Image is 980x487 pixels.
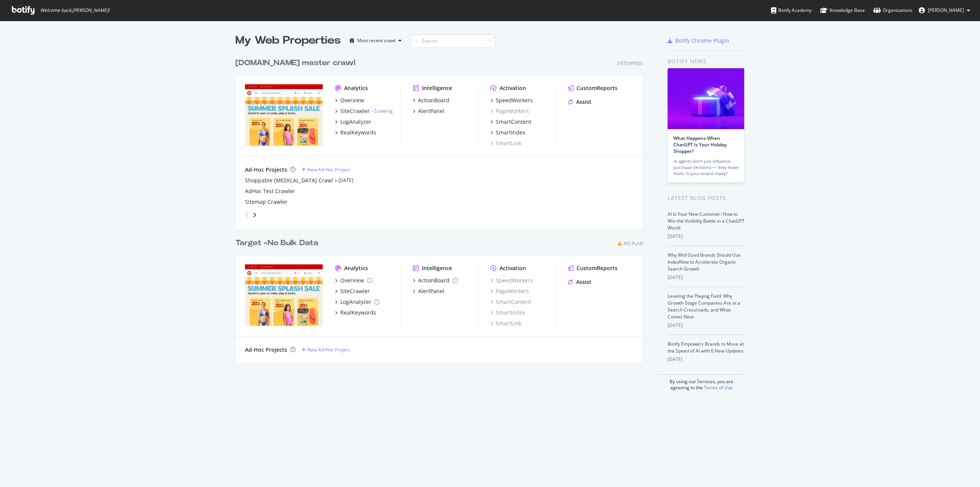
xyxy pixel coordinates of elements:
[340,309,376,316] div: RealKeywords
[500,264,526,272] div: Activation
[371,108,393,114] div: -
[771,7,812,14] div: Botify Academy
[490,139,521,147] a: SmartLink
[235,57,358,69] a: [DOMAIN_NAME] master crawl
[245,84,323,146] img: www.target.com
[668,293,740,320] a: Leveling the Playing Field: Why Growth-Stage Companies Are at a Search Crossroads, and What Comes...
[668,37,729,44] a: Botify Chrome Plugin
[245,187,295,195] div: AdHoc Test Crawler
[418,277,449,284] div: ActionBoard
[245,166,287,174] div: Ad-Hoc Projects
[340,129,376,136] div: RealKeywords
[245,198,287,206] a: Sitemap Crawler
[347,34,405,47] button: Most recent crawl
[242,209,252,221] div: angle-left
[344,264,368,272] div: Analytics
[235,238,322,249] a: Target -No Bulk Data
[668,356,745,363] div: [DATE]
[576,278,591,286] div: Assist
[576,98,591,106] div: Assist
[235,57,355,69] div: [DOMAIN_NAME] master crawl
[245,177,333,184] div: Shoppable [MEDICAL_DATA] Crawl
[302,166,350,173] a: New Ad-Hoc Project
[668,274,745,281] div: [DATE]
[577,84,617,92] div: CustomReports
[335,118,371,126] a: LogAnalyzer
[704,384,733,391] a: Terms of Use
[673,158,738,177] div: AI agents don’t just influence purchase decisions — they make them. Is your brand ready?
[335,298,380,306] a: LogAnalyzer
[568,98,591,106] a: Assist
[668,211,745,231] a: AI Is Your New Customer: How to Win the Visibility Battle in a ChatGPT World
[617,60,643,67] div: Enterprise
[413,107,444,115] a: AlertPanel
[307,346,350,353] div: New Ad-Hoc Project
[568,84,617,92] a: CustomReports
[335,97,364,104] a: Overview
[496,118,531,126] div: SmartContent
[490,287,529,295] a: PageWorkers
[490,129,525,136] a: SmartIndex
[668,233,745,240] div: [DATE]
[340,118,371,126] div: LogAnalyzer
[675,37,729,44] div: Botify Chrome Plugin
[668,57,745,66] div: Botify news
[335,129,376,136] a: RealKeywords
[490,277,533,284] div: SpeedWorkers
[344,84,368,92] div: Analytics
[568,278,591,286] a: Assist
[340,97,364,104] div: Overview
[340,107,370,115] div: SiteCrawler
[668,322,745,329] div: [DATE]
[490,298,531,306] a: SmartContent
[245,346,287,354] div: Ad-Hoc Projects
[668,341,744,354] a: Botify Empowers Brands to Move at the Speed of AI with 6 New Updates
[307,166,350,173] div: New Ad-Hoc Project
[490,97,533,104] a: SpeedWorkers
[235,33,341,48] div: My Web Properties
[418,107,444,115] div: AlertPanel
[928,7,964,13] span: Eric Cason
[252,211,257,219] div: angle-right
[873,7,913,14] div: Organizations
[235,238,318,249] div: Target -No Bulk Data
[490,309,525,316] div: SmartIndex
[338,177,353,184] a: [DATE]
[411,34,495,48] input: Search
[357,38,395,43] div: Most recent crawl
[335,287,370,295] a: SiteCrawler
[577,264,617,272] div: CustomReports
[340,287,370,295] div: SiteCrawler
[245,264,323,326] img: targetsecondary.com
[490,118,531,126] a: SmartContent
[490,320,521,327] a: SmartLink
[413,97,449,104] a: ActionBoard
[413,287,444,295] a: AlertPanel
[335,107,393,115] a: SiteCrawler- Crawling
[658,374,745,391] div: By using our Services, you are agreeing to the
[668,68,744,129] img: What Happens When ChatGPT Is Your Holiday Shopper?
[340,277,364,284] div: Overview
[668,252,741,272] a: Why Mid-Sized Brands Should Use IndexNow to Accelerate Organic Search Growth
[235,48,649,362] div: grid
[913,4,976,16] button: [PERSON_NAME]
[335,277,372,284] a: Overview
[668,194,745,202] div: Latest Blog Posts
[340,298,371,306] div: LogAnalyzer
[673,135,727,154] a: What Happens When ChatGPT Is Your Holiday Shopper?
[302,346,350,353] a: New Ad-Hoc Project
[418,97,449,104] div: ActionBoard
[422,84,452,92] div: Intelligence
[496,97,533,104] div: SpeedWorkers
[418,287,444,295] div: AlertPanel
[422,264,452,272] div: Intelligence
[374,108,393,114] a: Crawling
[490,107,529,115] a: PageWorkers
[413,277,458,284] a: ActionBoard
[820,7,865,14] div: Knowledge Base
